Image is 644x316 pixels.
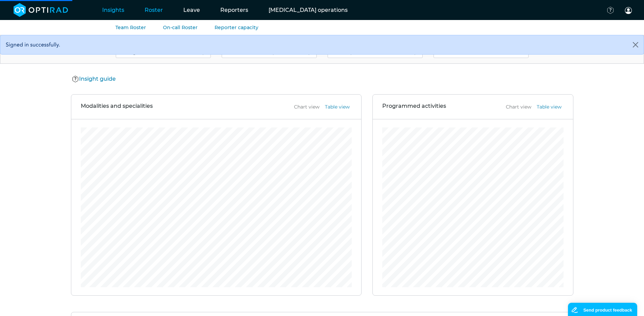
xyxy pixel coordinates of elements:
button: Table view [535,103,564,111]
button: Chart view [292,103,321,111]
h3: Modalities and specialities [81,103,153,111]
button: Close [627,35,644,54]
button: Table view [323,103,352,111]
h3: Programmed activities [382,103,446,111]
img: Help Icon [72,75,79,83]
img: brand-opti-rad-logos-blue-and-white-d2f68631ba2948856bd03f2d395fb146ddc8fb01b4b6e9315ea85fa773367... [14,3,68,17]
a: Team Roster [115,24,146,31]
a: Reporter capacity [215,24,258,31]
button: Insight guide [71,75,118,83]
button: Chart view [504,103,533,111]
a: On-call Roster [163,24,198,31]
